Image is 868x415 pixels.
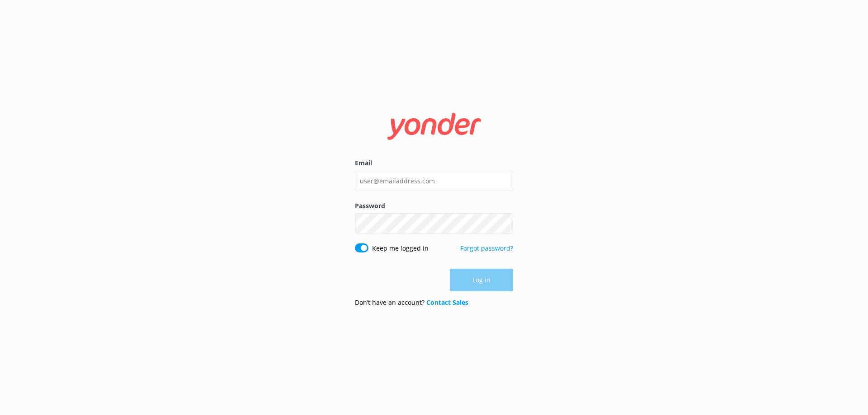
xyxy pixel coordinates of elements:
input: user@emailaddress.com [355,171,513,191]
label: Email [355,158,513,168]
p: Don’t have an account? [355,298,468,308]
label: Keep me logged in [372,243,429,253]
button: Show password [495,214,513,233]
label: Password [355,201,513,211]
a: Contact Sales [426,298,468,307]
a: Forgot password? [460,244,513,252]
